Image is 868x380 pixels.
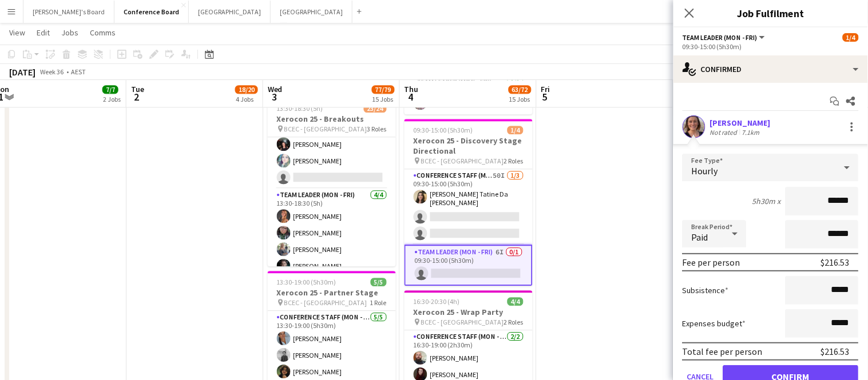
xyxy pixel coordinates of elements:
[236,95,257,103] div: 4 Jobs
[372,85,395,94] span: 77/79
[683,257,740,268] div: Fee per person
[103,95,121,103] div: 2 Jobs
[268,84,283,94] span: Wed
[235,85,258,94] span: 18/20
[504,318,524,326] span: 2 Roles
[673,55,868,83] div: Confirmed
[821,257,850,268] div: $216.53
[268,189,396,277] app-card-role: Team Leader (Mon - Fri)4/413:30-18:30 (5h)[PERSON_NAME][PERSON_NAME][PERSON_NAME][PERSON_NAME]
[673,6,868,21] h3: Job Fulfilment
[102,85,118,94] span: 7/7
[540,90,550,103] span: 5
[129,90,144,103] span: 2
[752,196,781,206] div: 5h30m x
[403,90,419,103] span: 4
[710,118,771,128] div: [PERSON_NAME]
[508,297,524,306] span: 4/4
[85,25,120,40] a: Comms
[277,278,336,286] span: 13:30-19:00 (5h30m)
[370,298,387,307] span: 1 Role
[740,128,762,137] div: 7.1km
[683,33,758,42] span: Team Leader (Mon - Fri)
[189,1,271,23] button: [GEOGRAPHIC_DATA]
[268,114,396,124] h3: Xerocon 25 - Breakouts
[405,245,533,286] app-card-role: Team Leader (Mon - Fri)6I0/109:30-15:00 (5h30m)
[114,1,189,23] button: Conference Board
[364,104,387,113] span: 23/24
[284,125,367,133] span: BCEC - [GEOGRAPHIC_DATA]
[266,90,283,103] span: 3
[405,84,419,94] span: Thu
[372,95,394,103] div: 15 Jobs
[683,285,729,295] label: Subsistence
[271,1,352,23] button: [GEOGRAPHIC_DATA]
[37,27,50,38] span: Edit
[371,278,387,286] span: 5/5
[405,119,533,286] app-job-card: 09:30-15:00 (5h30m)1/4Xerocon 25 - Discovery Stage Directional BCEC - [GEOGRAPHIC_DATA]2 RolesCon...
[821,346,850,357] div: $216.53
[5,25,30,40] a: View
[9,66,35,78] div: [DATE]
[61,27,78,38] span: Jobs
[131,84,144,94] span: Tue
[504,157,524,165] span: 2 Roles
[414,126,473,134] span: 09:30-15:00 (5h30m)
[405,169,533,245] app-card-role: Conference Staff (Mon - Fri)50I1/309:30-15:00 (5h30m)[PERSON_NAME] Tatine Da [PERSON_NAME] [PERSO...
[268,287,396,298] h3: Xerocon 25 - Partner Stage
[683,33,767,42] button: Team Leader (Mon - Fri)
[692,231,708,243] span: Paid
[421,318,504,326] span: BCEC - [GEOGRAPHIC_DATA]
[509,95,531,103] div: 15 Jobs
[38,67,66,76] span: Week 36
[683,318,746,329] label: Expenses budget
[414,297,460,306] span: 16:30-20:30 (4h)
[268,97,396,266] app-job-card: 13:30-18:30 (5h)23/24Xerocon 25 - Breakouts BCEC - [GEOGRAPHIC_DATA]3 Roles[PERSON_NAME][PERSON_N...
[683,42,859,51] div: 09:30-15:00 (5h30m)
[683,346,763,357] div: Total fee per person
[710,128,740,137] div: Not rated
[9,27,25,38] span: View
[509,85,532,94] span: 63/72
[23,1,114,23] button: [PERSON_NAME]'s Board
[32,25,54,40] a: Edit
[277,104,323,113] span: 13:30-18:30 (5h)
[843,33,859,42] span: 1/4
[367,125,387,133] span: 3 Roles
[421,157,504,165] span: BCEC - [GEOGRAPHIC_DATA]
[405,307,533,317] h3: Xerocon 25 - Wrap Party
[692,165,718,177] span: Hourly
[405,135,533,156] h3: Xerocon 25 - Discovery Stage Directional
[57,25,83,40] a: Jobs
[90,27,116,38] span: Comms
[508,126,524,134] span: 1/4
[284,298,367,307] span: BCEC - [GEOGRAPHIC_DATA]
[71,67,86,76] div: AEST
[541,84,550,94] span: Fri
